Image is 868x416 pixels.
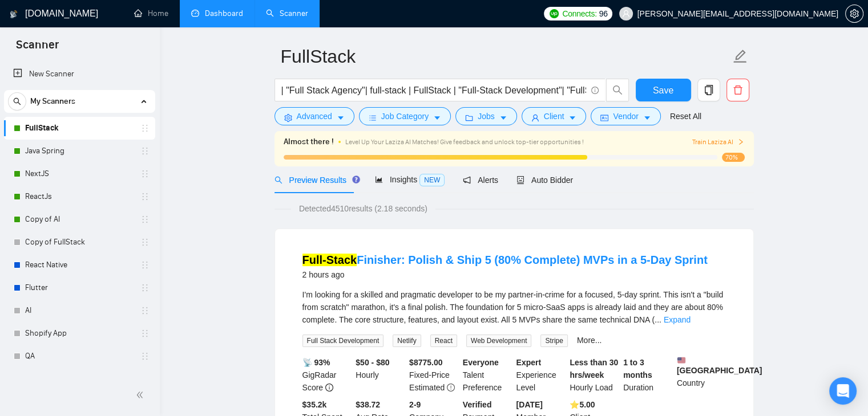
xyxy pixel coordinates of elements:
[4,63,155,85] li: New Scanner
[302,254,357,266] mark: Full-Stack
[297,110,332,123] span: Advanced
[291,202,435,215] span: Detected 4510 results (2.18 seconds)
[274,176,282,184] span: search
[461,356,514,394] div: Talent Preference
[463,176,498,185] span: Alerts
[356,400,380,409] b: $38.72
[302,335,384,347] span: Full Stack Development
[591,87,599,94] span: info-circle
[140,146,150,156] span: holder
[698,85,720,95] span: copy
[726,79,749,101] button: delete
[140,283,150,292] span: holder
[829,377,857,405] div: Open Intercom Messenger
[419,174,445,186] span: NEW
[8,92,26,111] button: search
[727,85,749,95] span: delete
[567,356,621,394] div: Hourly Load
[607,85,628,95] span: search
[514,356,568,394] div: Experience Level
[369,113,377,122] span: bars
[531,113,539,122] span: user
[463,400,492,409] b: Verified
[325,384,333,391] span: info-circle
[302,358,330,367] b: 📡 93%
[465,113,473,122] span: folder
[568,113,576,122] span: caret-down
[7,36,68,60] span: Scanner
[570,358,618,380] b: Less than 30 hrs/week
[845,5,863,23] button: setting
[25,299,134,322] a: AI
[140,124,150,133] span: holder
[516,176,524,184] span: robot
[140,329,150,338] span: holder
[655,315,661,324] span: ...
[430,335,457,347] span: React
[337,113,345,122] span: caret-down
[544,110,564,123] span: Client
[25,345,134,368] a: QA
[300,356,354,394] div: GigRadar Score
[516,400,543,409] b: [DATE]
[25,231,134,254] a: Copy of FullStack
[25,368,134,390] a: Devops
[30,90,75,113] span: My Scanners
[25,208,134,231] a: Copy of AI
[621,356,675,394] div: Duration
[25,162,134,185] a: NextJS
[692,137,744,148] button: Train Laziza AI
[562,7,596,20] span: Connects:
[577,336,602,345] a: More...
[134,9,168,18] a: homeHome
[25,322,134,345] a: Shopify App
[570,400,595,409] b: ⭐️ 5.00
[550,9,559,18] img: upwork-logo.png
[675,356,728,394] div: Country
[381,110,429,123] span: Job Category
[643,113,651,122] span: caret-down
[409,383,445,392] span: Estimated
[140,306,150,315] span: holder
[697,79,720,101] button: copy
[13,63,146,85] a: New Scanner
[845,9,863,18] a: setting
[140,260,150,270] span: holder
[25,276,134,299] a: Flutter
[846,9,863,18] span: setting
[393,335,421,347] span: Netlify
[522,107,587,125] button: userClientcaret-down
[345,138,584,146] span: Level Up Your Laziza AI Matches! Give feedback and unlock top-tier opportunities !
[463,176,471,184] span: notification
[140,352,150,361] span: holder
[516,176,573,185] span: Auto Bidder
[466,335,532,347] span: Web Development
[274,107,354,125] button: settingAdvancedcaret-down
[516,358,542,367] b: Expert
[25,254,134,276] a: React Native
[433,113,441,122] span: caret-down
[284,113,292,122] span: setting
[733,49,748,64] span: edit
[302,288,726,326] div: I'm looking for a skilled and pragmatic developer to be my partner-in-crime for a focused, 5-day ...
[353,356,407,394] div: Hourly
[407,356,461,394] div: Fixed-Price
[9,97,26,105] span: search
[737,138,744,145] span: right
[499,113,507,122] span: caret-down
[677,356,685,364] img: 🇺🇸
[351,174,361,185] div: Tooltip anchor
[302,268,708,282] div: 2 hours ago
[409,358,442,367] b: $ 8775.00
[623,358,652,380] b: 1 to 3 months
[670,110,701,123] a: Reset All
[463,358,499,367] b: Everyone
[284,136,334,148] span: Almost there !
[478,110,495,123] span: Jobs
[25,140,134,162] a: Java Spring
[274,176,357,185] span: Preview Results
[356,358,389,367] b: $50 - $80
[140,169,150,178] span: holder
[722,153,745,162] span: 70%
